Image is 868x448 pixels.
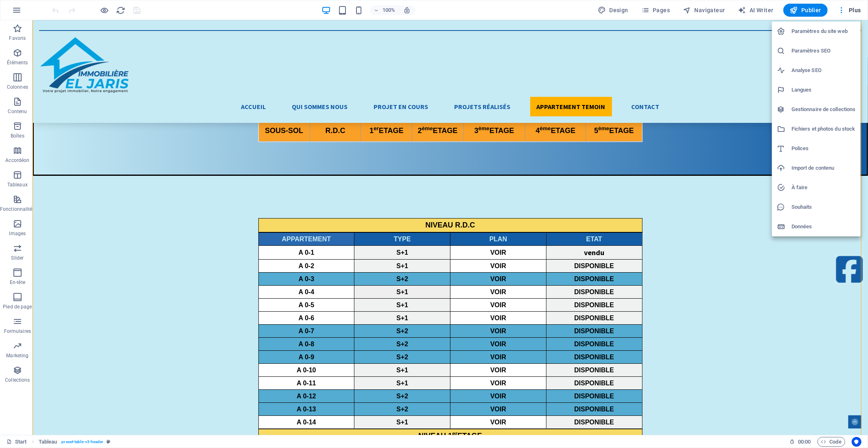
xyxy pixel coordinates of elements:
[791,222,856,232] h6: Données
[791,124,856,134] h6: Fichiers et photos du stock
[791,105,856,114] h6: Gestionnaire de collections
[791,183,856,192] h6: À faire
[791,144,856,153] h6: Polices
[791,202,856,212] h6: Souhaits
[791,163,856,173] h6: Import de contenu
[791,66,856,75] h6: Analyse SEO
[791,46,856,56] h6: Paramètres SEO
[791,85,856,95] h6: Langues
[226,188,610,409] div: ​
[791,26,856,36] h6: Paramètres du site web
